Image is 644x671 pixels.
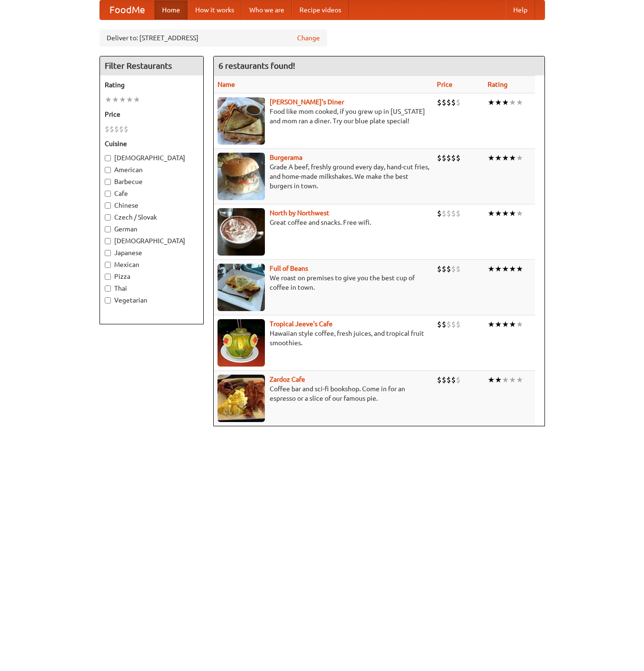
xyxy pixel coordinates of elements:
[502,208,509,219] li: ★
[218,97,265,145] img: sallys.jpg
[509,208,516,219] li: ★
[506,0,535,19] a: Help
[442,375,446,385] li: $
[100,29,327,46] div: Deliver to: [STREET_ADDRESS]
[105,179,111,185] input: Barbecue
[495,319,502,330] li: ★
[446,319,451,330] li: $
[218,384,429,403] p: Coffee bar and sci-fi bookshop. Come in for an espresso or a slice of our famous pie.
[437,319,442,330] li: $
[105,224,199,234] label: German
[442,208,446,219] li: $
[488,375,495,385] li: ★
[105,124,109,134] li: $
[270,154,302,161] a: Burgerama
[105,236,199,246] label: [DEMOGRAPHIC_DATA]
[133,94,140,105] li: ★
[218,273,429,292] p: We roast on premises to give you the best cup of coffee in town.
[105,201,199,210] label: Chinese
[105,284,199,293] label: Thai
[105,165,199,175] label: American
[451,375,456,385] li: $
[442,97,446,108] li: $
[105,226,111,232] input: German
[105,214,111,221] input: Czech / Slovak
[114,124,119,134] li: $
[270,320,333,328] a: Tropical Jeeve's Cafe
[218,375,265,422] img: zardoz.jpg
[218,162,429,191] p: Grade A beef, freshly ground every day, hand-cut fries, and home-made milkshakes. We make the bes...
[437,81,453,88] a: Price
[446,375,451,385] li: $
[218,208,265,256] img: north.jpg
[105,153,199,163] label: [DEMOGRAPHIC_DATA]
[451,153,456,163] li: $
[495,97,502,108] li: ★
[218,61,295,70] ng-pluralize: 6 restaurants found!
[451,208,456,219] li: $
[242,0,292,19] a: Who we are
[502,319,509,330] li: ★
[488,208,495,219] li: ★
[495,153,502,163] li: ★
[105,110,199,119] h5: Price
[516,97,523,108] li: ★
[126,94,133,105] li: ★
[488,97,495,108] li: ★
[100,56,203,75] h4: Filter Restaurants
[105,295,199,305] label: Vegetarian
[112,94,119,105] li: ★
[105,260,199,269] label: Mexican
[218,264,265,311] img: beans.jpg
[119,124,124,134] li: $
[218,107,429,126] p: Food like mom cooked, if you grew up in [US_STATE] and mom ran a diner. Try our blue plate special!
[446,153,451,163] li: $
[516,319,523,330] li: ★
[437,208,442,219] li: $
[502,97,509,108] li: ★
[270,209,329,217] a: North by Northwest
[100,0,154,19] a: FoodMe
[105,177,199,186] label: Barbecue
[270,265,308,272] a: Full of Beans
[105,262,111,268] input: Mexican
[437,375,442,385] li: $
[270,376,305,383] a: Zardoz Cafe
[516,264,523,274] li: ★
[124,124,128,134] li: $
[270,98,344,106] a: [PERSON_NAME]'s Diner
[456,375,461,385] li: $
[105,80,199,90] h5: Rating
[456,264,461,274] li: $
[456,208,461,219] li: $
[509,319,516,330] li: ★
[446,264,451,274] li: $
[495,264,502,274] li: ★
[516,153,523,163] li: ★
[502,375,509,385] li: ★
[437,97,442,108] li: $
[105,155,111,161] input: [DEMOGRAPHIC_DATA]
[509,264,516,274] li: ★
[218,153,265,200] img: burgerama.jpg
[451,264,456,274] li: $
[437,153,442,163] li: $
[502,264,509,274] li: ★
[105,238,111,244] input: [DEMOGRAPHIC_DATA]
[488,153,495,163] li: ★
[488,81,508,88] a: Rating
[105,272,199,281] label: Pizza
[509,153,516,163] li: ★
[105,250,111,256] input: Japanese
[105,297,111,303] input: Vegetarian
[488,319,495,330] li: ★
[502,153,509,163] li: ★
[105,274,111,280] input: Pizza
[442,319,446,330] li: $
[105,191,111,197] input: Cafe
